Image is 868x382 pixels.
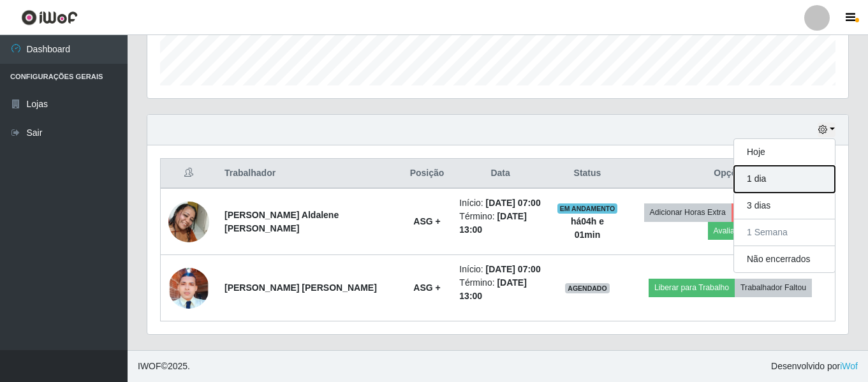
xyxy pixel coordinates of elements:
strong: ASG + [413,283,440,293]
li: Término: [459,276,541,303]
span: AGENDADO [565,283,610,293]
button: 1 dia [734,166,835,193]
span: IWOF [138,361,161,371]
th: Data [452,159,549,189]
strong: [PERSON_NAME] Aldalene [PERSON_NAME] [224,210,339,233]
button: Avaliação [708,222,753,240]
strong: há 04 h e 01 min [571,216,604,240]
th: Status [549,159,626,189]
button: Não encerrados [734,246,835,272]
time: [DATE] 07:00 [486,198,541,208]
span: Desenvolvido por [771,360,858,373]
span: EM ANDAMENTO [557,203,618,214]
button: Trabalhador Faltou [735,279,812,297]
li: Início: [459,196,541,210]
button: 1 Semana [734,219,835,246]
strong: ASG + [413,216,440,226]
button: Forçar Encerramento [732,203,817,221]
li: Início: [459,263,541,276]
button: Hoje [734,139,835,166]
th: Trabalhador [217,159,402,189]
button: Adicionar Horas Extra [644,203,732,221]
time: [DATE] 07:00 [486,264,541,274]
img: 1756827085438.jpeg [168,242,209,333]
strong: [PERSON_NAME] [PERSON_NAME] [224,283,377,293]
th: Posição [402,159,452,189]
img: 1756302918902.jpeg [168,186,209,258]
button: 3 dias [734,193,835,219]
th: Opções [626,159,835,189]
a: iWof [840,361,858,371]
button: Liberar para Trabalho [649,279,735,297]
span: © 2025 . [138,360,190,373]
img: CoreUI Logo [21,10,78,26]
li: Término: [459,210,541,237]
